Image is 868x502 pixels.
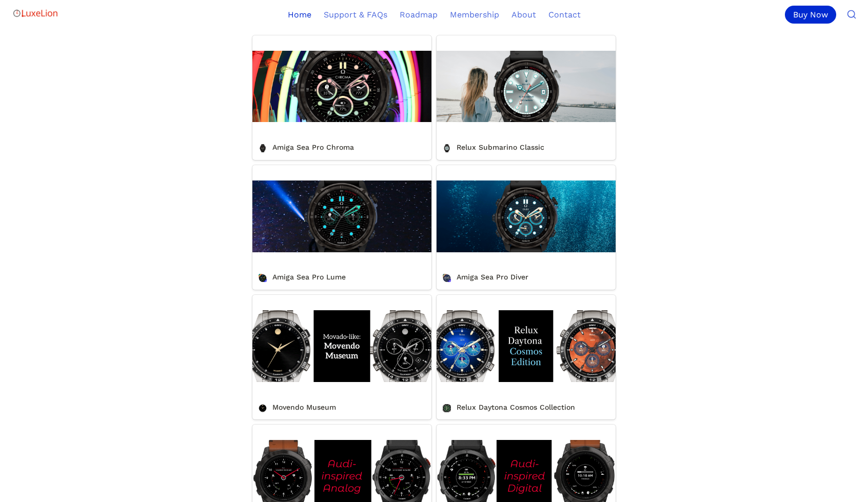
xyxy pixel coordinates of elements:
img: Logo [12,3,58,24]
a: Amiga Sea Pro Chroma [252,35,431,160]
a: Amiga Sea Pro Lume [252,165,431,290]
div: Buy Now [785,6,836,24]
a: Buy Now [785,6,840,24]
a: Movendo Museum [252,295,431,419]
a: Relux Daytona Cosmos Collection [437,295,616,419]
a: Relux Submarino Classic [437,35,616,160]
a: Amiga Sea Pro Diver [437,165,616,290]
